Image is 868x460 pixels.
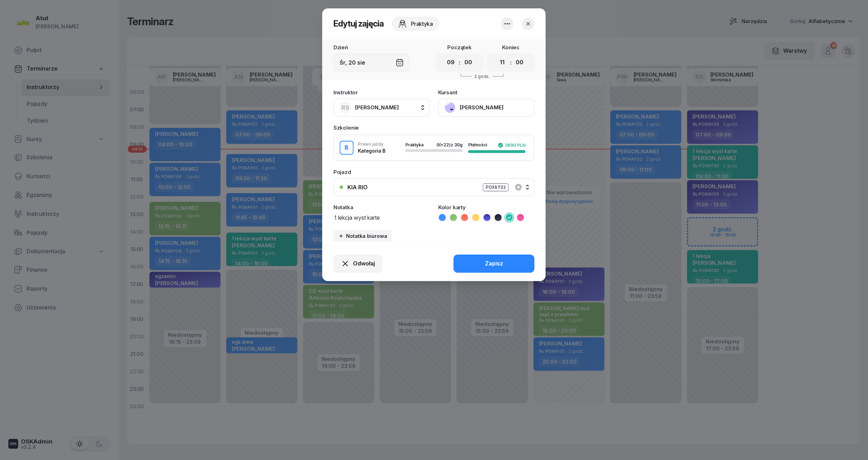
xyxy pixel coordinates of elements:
div: Zapisz [485,259,503,268]
div: : [510,58,512,67]
button: Notatka biurowa [333,230,392,242]
button: [PERSON_NAME] [438,98,535,117]
span: [PERSON_NAME] [355,104,399,111]
button: KIA RIOPO9AY03 [333,178,535,196]
button: Zapisz [454,255,535,273]
span: Odwołaj [353,259,375,268]
button: Odwołaj [333,255,383,273]
span: RS [341,105,349,111]
div: : [459,58,461,67]
div: Notatka biurowa [338,233,387,239]
div: KIA RIO [347,184,368,190]
h2: Edytuj zajęcia [333,18,384,29]
div: PO9AY03 [483,183,509,191]
button: RS[PERSON_NAME] [333,98,430,117]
